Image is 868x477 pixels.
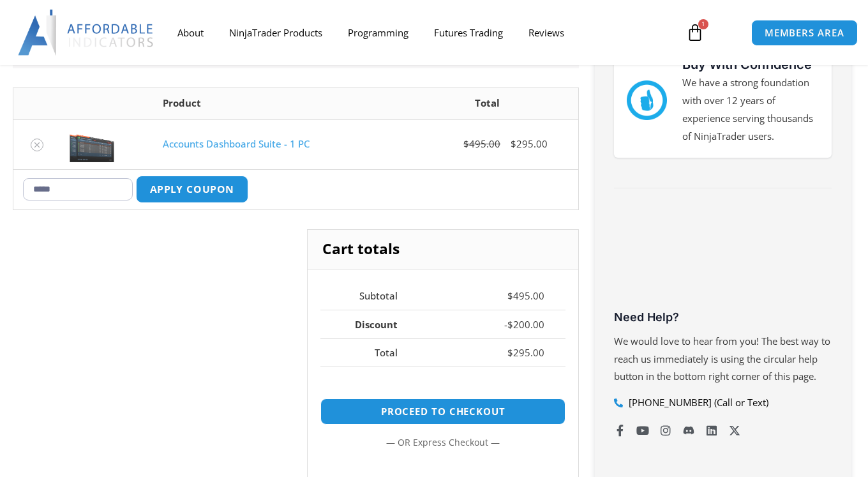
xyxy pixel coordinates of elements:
span: 1 [698,19,708,29]
span: $ [511,137,516,150]
nav: Menu [165,18,677,47]
p: — or — [320,434,565,451]
a: Reviews [516,18,577,47]
span: $ [463,137,469,150]
iframe: Customer reviews powered by Trustpilot [614,211,832,307]
span: MEMBERS AREA [765,28,844,38]
span: - [504,318,507,331]
h2: Cart totals [308,230,578,269]
a: 1 [667,14,723,51]
span: $ [507,318,513,331]
th: Product [153,88,396,119]
bdi: 295.00 [511,137,548,150]
span: We would love to hear from you! The best way to reach us immediately is using the circular help b... [614,335,830,383]
th: Total [396,88,578,119]
a: Remove Accounts Dashboard Suite - 1 PC from cart [31,139,43,151]
bdi: 200.00 [507,318,544,331]
img: Screenshot 2024-08-26 155710eeeee | Affordable Indicators – NinjaTrader [70,126,114,162]
img: LogoAI | Affordable Indicators – NinjaTrader [18,10,155,56]
a: NinjaTrader Products [216,18,335,47]
img: mark thumbs good 43913 | Affordable Indicators – NinjaTrader [627,80,666,120]
span: $ [507,346,513,359]
th: Subtotal [320,282,419,310]
bdi: 295.00 [507,346,544,359]
a: About [165,18,216,47]
span: [PHONE_NUMBER] (Call or Text) [625,394,768,412]
bdi: 495.00 [507,289,544,302]
a: Proceed to checkout [320,398,565,425]
a: MEMBERS AREA [751,20,858,46]
button: Apply coupon [136,176,248,203]
th: Total [320,338,419,367]
a: Futures Trading [421,18,516,47]
h3: Need Help? [614,310,832,324]
a: Programming [335,18,421,47]
p: We have a strong foundation with over 12 years of experience serving thousands of NinjaTrader users. [682,74,819,145]
a: Accounts Dashboard Suite - 1 PC [163,137,310,150]
bdi: 495.00 [463,137,500,150]
th: Discount [320,310,419,338]
span: $ [507,289,513,302]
